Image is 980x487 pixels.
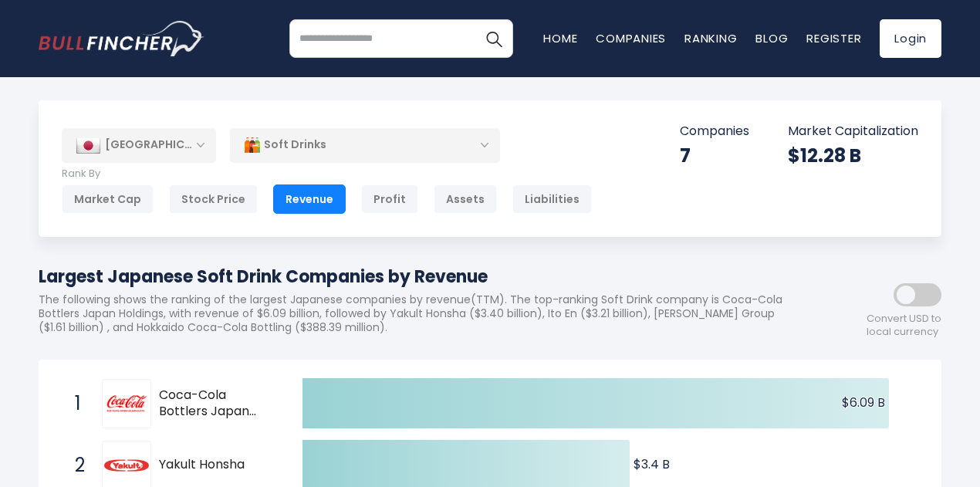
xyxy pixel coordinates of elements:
p: Companies [680,123,749,140]
a: Blog [755,30,788,46]
span: Convert USD to local currency [867,313,941,339]
div: [GEOGRAPHIC_DATA] [62,128,216,162]
div: Liabilities [512,184,592,214]
p: Rank By [62,167,592,181]
span: Yakult Honsha [159,457,275,473]
div: $12.28 B [788,144,918,167]
img: Coca-Cola Bottlers Japan Holdings [104,381,149,426]
div: Assets [434,184,497,214]
div: Soft Drinks [230,127,500,163]
p: The following shows the ranking of the largest Japanese companies by revenue(TTM). The top-rankin... [39,293,803,335]
span: Coca-Cola Bottlers Japan Holdings [159,387,275,420]
a: Register [806,30,861,46]
span: 1 [67,391,83,417]
div: Profit [361,184,418,214]
p: Market Capitalization [788,123,918,140]
span: 2 [67,452,83,479]
img: bullfincher logo [39,21,204,56]
div: Revenue [273,184,346,214]
a: Login [880,19,941,58]
a: Ranking [684,30,737,46]
button: Search [475,19,513,58]
text: $6.09 B [842,394,885,411]
a: Companies [596,30,666,46]
div: 7 [680,144,749,167]
a: Go to homepage [39,21,204,56]
h1: Largest Japanese Soft Drink Companies by Revenue [39,264,803,289]
div: Stock Price [169,184,258,214]
div: Market Cap [62,184,154,214]
text: $3.4 B [634,455,670,473]
a: Home [543,30,577,46]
